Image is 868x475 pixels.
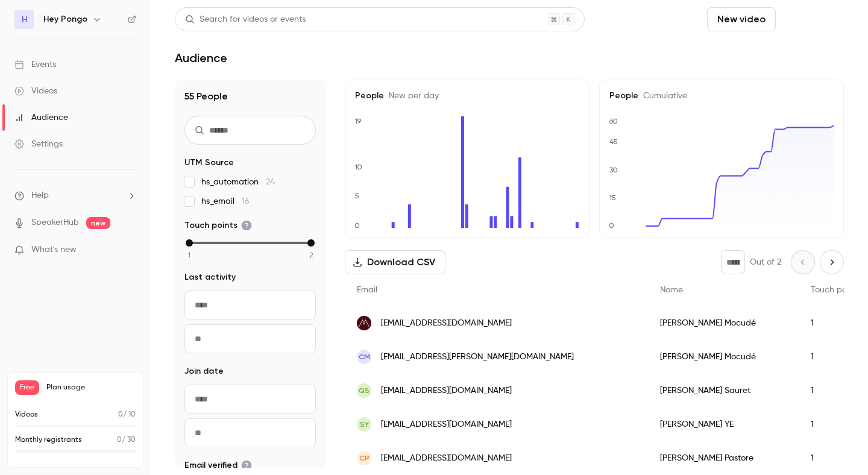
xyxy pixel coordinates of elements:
h5: People [609,90,834,102]
iframe: Noticeable Trigger [122,245,136,256]
button: Schedule [781,7,844,31]
p: / 10 [118,409,136,420]
span: Touch points [184,219,252,231]
div: max [307,239,315,247]
span: Last activity [184,271,236,283]
text: 45 [609,137,618,146]
h6: Hey Pongo [43,13,87,25]
text: 5 [354,192,359,200]
span: [EMAIL_ADDRESS][DOMAIN_NAME] [381,452,512,465]
span: [EMAIL_ADDRESS][DOMAIN_NAME] [381,317,512,330]
h5: People [355,90,579,102]
div: Videos [14,85,57,97]
span: Email [357,286,377,294]
div: Events [14,58,56,71]
span: Cumulative [638,92,687,100]
span: 16 [242,197,250,206]
p: / 30 [117,435,136,445]
span: 24 [266,178,275,186]
span: New per day [384,92,439,100]
span: CP [359,453,370,464]
h1: Audience [175,51,227,65]
text: 0 [354,221,360,230]
li: help-dropdown-opener [14,189,136,202]
p: Videos [15,409,38,420]
span: 2 [309,250,313,260]
a: SpeakerHub [31,216,79,229]
div: [PERSON_NAME] Pastore [648,441,799,475]
span: CM [359,351,370,362]
span: H [22,13,27,26]
text: 30 [609,166,618,174]
span: new [86,217,110,229]
div: [PERSON_NAME] Sauret [648,374,799,407]
p: Out of 2 [750,256,781,268]
span: Name [660,286,683,294]
span: hs_automation [201,176,275,188]
text: 19 [354,117,362,125]
p: Monthly registrants [15,435,82,445]
text: 15 [609,193,616,202]
button: Next page [820,250,844,274]
div: Search for videos or events [185,13,306,26]
text: 10 [354,163,362,171]
div: Audience [14,112,68,124]
span: Help [31,189,49,202]
text: 0 [609,221,614,230]
span: [EMAIL_ADDRESS][PERSON_NAME][DOMAIN_NAME] [381,351,574,363]
span: SY [360,419,369,430]
div: min [186,239,193,247]
button: New video [707,7,776,31]
span: Touch points [811,286,860,294]
span: Join date [184,365,224,377]
div: [PERSON_NAME] YE [648,407,799,441]
span: 0 [118,411,123,418]
h1: 55 People [184,89,316,104]
span: [EMAIL_ADDRESS][DOMAIN_NAME] [381,385,512,397]
div: Settings [14,138,63,150]
div: [PERSON_NAME] Mocudé [648,306,799,340]
img: laurencem-bijoux.com [357,316,371,330]
span: QS [359,385,370,396]
span: Free [15,380,39,395]
div: [PERSON_NAME] Mocudé [648,340,799,374]
span: 0 [117,436,122,444]
span: What's new [31,244,77,256]
text: 60 [609,117,618,125]
span: hs_email [201,195,250,207]
button: Download CSV [345,250,445,274]
span: [EMAIL_ADDRESS][DOMAIN_NAME] [381,418,512,431]
span: 1 [188,250,190,260]
span: UTM Source [184,157,234,169]
span: Email verified [184,459,252,471]
span: Plan usage [46,383,136,392]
